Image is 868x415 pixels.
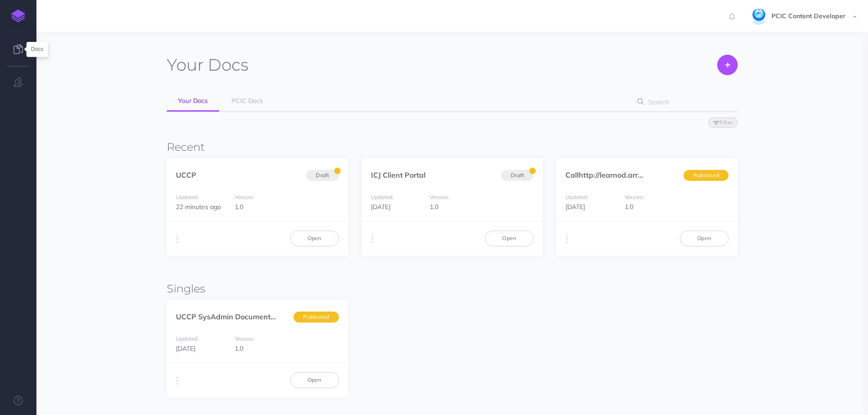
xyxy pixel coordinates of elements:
a: Open [290,372,339,388]
a: PCIC Docs [220,91,274,111]
input: Search [646,94,724,110]
span: [DATE] [176,344,195,353]
small: Version: [235,194,254,200]
small: Updated: [176,194,199,200]
i: More actions [176,233,179,246]
span: Your [167,55,204,75]
span: 1.0 [625,203,633,211]
span: PCIC Content Developer [767,12,850,20]
small: Version: [430,194,449,200]
i: More actions [566,233,568,246]
h3: Recent [167,141,738,153]
a: Open [290,231,339,246]
span: Your Docs [178,97,208,105]
span: 1.0 [430,203,438,211]
span: [DATE] [565,203,585,211]
a: Callhttp://learnod.arr... [565,170,643,179]
button: Filter [709,118,738,128]
a: ICJ Client Portal [371,170,426,179]
img: logo-mark.svg [11,10,25,22]
a: Your Docs [167,91,219,112]
small: Updated: [371,194,394,200]
span: 1.0 [235,203,243,211]
small: Version: [235,335,254,342]
a: Open [485,231,534,246]
a: UCCP SysAdmin Document... [176,312,276,321]
span: PCIC Docs [231,97,263,105]
h3: Singles [167,283,738,295]
i: More actions [371,233,374,246]
i: More actions [176,374,179,387]
span: [DATE] [371,203,390,211]
small: Updated: [565,194,588,200]
span: 1.0 [235,344,243,353]
img: dRQN1hrEG1J5t3n3qbq3RfHNZNloSxXOgySS45Hu.jpg [751,9,767,25]
a: Open [680,231,729,246]
small: Updated: [176,335,199,342]
small: Version: [625,194,644,200]
span: 22 minutes ago [176,203,221,211]
a: UCCP [176,170,196,179]
h1: Docs [167,55,248,75]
